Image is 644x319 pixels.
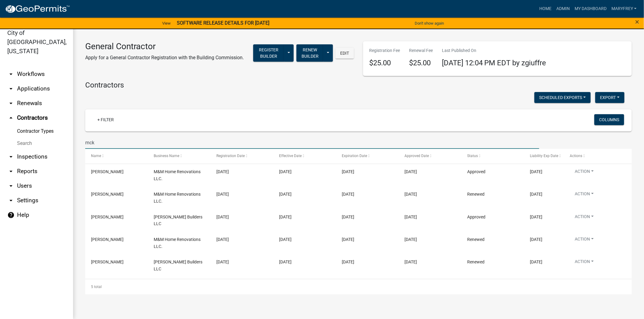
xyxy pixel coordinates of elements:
span: 12/31/2025 [342,214,354,219]
datatable-header-cell: Status [461,149,524,163]
a: Home [537,3,554,15]
i: help [7,211,15,219]
span: 12/04/2024 [279,214,292,219]
span: 08/27/2024 [404,237,417,242]
span: 12/31/2024 [216,192,229,197]
span: Expiration Date [342,154,367,158]
span: Liability Exp Date [530,154,558,158]
span: 09/12/2025 [530,259,543,264]
span: Status [467,154,478,158]
span: Actions [570,154,583,158]
button: Action [570,236,599,245]
span: 08/27/2024 [279,237,292,242]
strong: SOFTWARE RELEASE DETAILS FOR [DATE] [177,20,269,26]
span: Renewed [467,192,485,197]
span: 08/26/2025 [404,169,417,174]
h4: Contractors [85,81,632,90]
p: Registration Fee [369,47,400,54]
i: arrow_drop_down [7,197,15,204]
span: × [635,18,639,26]
button: Edit [335,48,354,59]
datatable-header-cell: Business Name [148,149,211,163]
i: arrow_drop_down [7,168,15,175]
span: 12/31/2024 [342,237,354,242]
span: Registration Date [216,154,245,158]
button: Renew Builder [296,44,324,62]
span: JOHN MCKAIN [91,214,124,219]
span: 01/05/2024 [216,259,229,264]
span: 01/09/2024 [404,259,417,264]
i: arrow_drop_down [7,85,15,92]
span: Approved Date [404,154,429,158]
h3: General Contractor [85,41,244,52]
datatable-header-cell: Name [85,149,148,163]
span: [DATE] 12:04 PM EDT by zgiuffre [442,59,546,67]
i: arrow_drop_down [7,100,15,107]
span: Effective Date [279,154,302,158]
datatable-header-cell: Liability Exp Date [524,149,564,163]
datatable-header-cell: Expiration Date [336,149,399,163]
i: arrow_drop_down [7,182,15,190]
span: M&M Home Renovations LLC. [154,169,201,181]
span: 01/02/2025 [279,192,292,197]
span: McKain Builders LLC [154,259,202,271]
button: Close [635,18,639,26]
span: 12/04/2024 [216,214,229,219]
span: 01/02/2025 [404,192,417,197]
a: MaryFrey [609,3,639,15]
p: Renewal Fee [409,47,433,54]
a: View [160,18,173,28]
span: 06/27/2027 [530,192,543,197]
span: 12/31/2025 [342,192,354,197]
datatable-header-cell: Registration Date [211,149,273,163]
span: Renewed [467,259,485,264]
span: McKain Builders LLC [154,214,202,226]
datatable-header-cell: Actions [564,149,627,163]
span: Approved [467,169,485,174]
button: Scheduled Exports [534,92,591,103]
span: M&M Home Renovations LLC. [154,192,201,204]
a: My Dashboard [572,3,609,15]
button: Action [570,168,599,177]
p: Apply for a General Contractor Registration with the Building Commission. [85,54,244,61]
span: 08/26/2024 [216,237,229,242]
span: Name [91,154,101,158]
span: JOHN MCKAIN [91,259,124,264]
i: arrow_drop_down [7,153,15,160]
span: 09/12/2025 [530,214,543,219]
button: Register Builder [253,44,284,62]
h4: $25.00 [409,59,433,67]
span: 06/27/2027 [530,237,543,242]
i: arrow_drop_up [7,114,15,122]
span: Edward Mckinney [91,192,124,197]
button: Action [570,214,599,222]
button: Columns [594,114,624,125]
span: Renewed [467,237,485,242]
button: Action [570,191,599,200]
span: 12/31/2024 [342,259,354,264]
span: M&M Home Renovations LLC. [154,237,201,249]
datatable-header-cell: Effective Date [273,149,336,163]
div: 5 total [85,279,632,294]
a: Admin [554,3,572,15]
button: Export [595,92,625,103]
span: Edward Mckinney [91,237,124,242]
span: 08/26/2025 [216,169,229,174]
button: Don't show again [412,18,446,28]
h4: $25.00 [369,59,400,67]
datatable-header-cell: Approved Date [399,149,461,163]
span: 01/09/2024 [279,259,292,264]
button: Action [570,259,599,267]
span: Edward Mckinney [91,169,124,174]
span: 12/31/2025 [342,169,354,174]
a: + Filter [93,114,119,125]
span: 08/26/2025 [279,169,292,174]
i: arrow_drop_down [7,70,15,78]
input: Search for contractors [85,136,539,149]
span: 06/27/2027 [530,169,543,174]
span: Approved [467,214,485,219]
span: Business Name [154,154,179,158]
p: Last Published On [442,47,546,54]
span: 12/04/2024 [404,214,417,219]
